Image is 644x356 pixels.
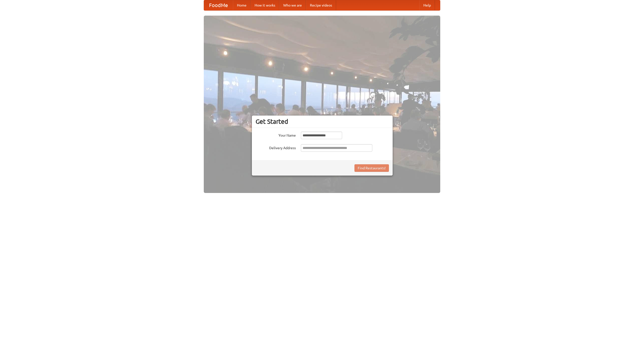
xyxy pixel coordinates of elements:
a: Recipe videos [306,0,336,10]
label: Delivery Address [256,144,296,150]
h3: Get Started [256,118,389,125]
a: Who we are [279,0,306,10]
label: Your Name [256,132,296,138]
a: FoodMe [204,0,233,10]
button: Find Restaurants! [354,164,389,172]
a: Help [419,0,435,10]
a: Home [233,0,251,10]
a: How it works [251,0,279,10]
